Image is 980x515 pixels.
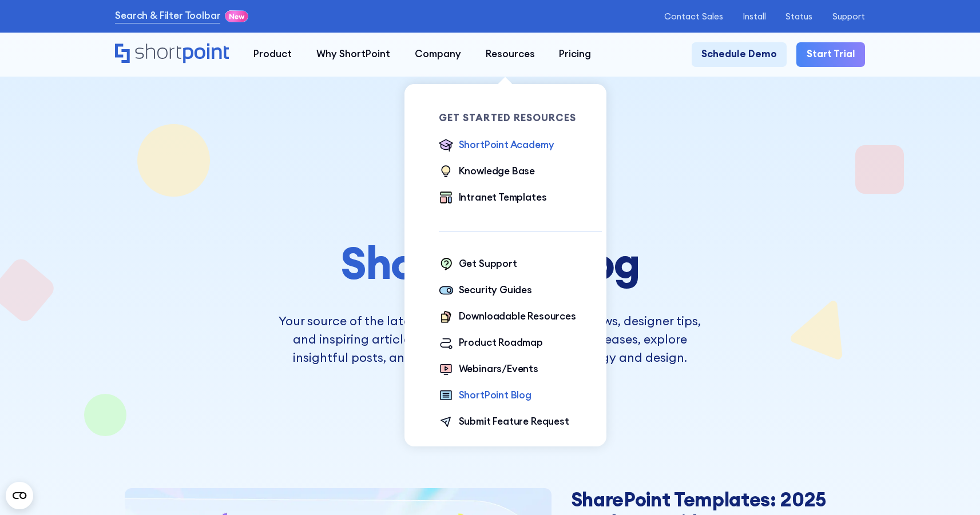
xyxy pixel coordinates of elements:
a: Downloadable Resources [439,309,576,326]
div: Webinars/Events [459,362,538,377]
div: Pricing [559,47,591,62]
div: BLOG [276,205,704,215]
div: Submit Feature Request [459,414,569,429]
a: Webinars/Events [439,362,538,378]
a: Resources [473,42,547,67]
div: Security Guides [459,283,532,298]
span: ShortPoint [340,235,552,291]
button: Open CMP widget [6,482,33,509]
div: Get Support [459,257,517,272]
a: Security Guides [439,283,532,300]
a: Install [743,11,766,21]
a: Company [402,42,473,67]
a: Start Trial [796,42,864,67]
a: Get Support [439,257,517,273]
a: Status [785,11,812,21]
a: Schedule Demo [692,42,787,67]
div: Downloadable Resources [459,309,576,324]
div: Resources [486,47,535,62]
a: Product Roadmap [439,336,543,352]
div: ShortPoint Academy [459,138,554,153]
div: ShortPoint Blog [459,388,531,403]
p: Your source of the latest product updates, company news, designer tips, and inspiring articles. S... [276,312,704,367]
div: Product [253,47,292,62]
iframe: Chat Widget [923,460,980,515]
a: ShortPoint Blog [439,388,531,405]
a: Product [241,42,304,67]
a: Search & Filter Toolbar [115,9,220,23]
div: Company [415,47,461,62]
div: Product Roadmap [459,336,543,350]
div: Why ShortPoint [316,47,390,62]
div: Get Started Resources [439,113,602,123]
div: Intranet Templates [459,190,547,205]
a: Home [115,43,229,65]
a: Intranet Templates [439,190,546,207]
a: ShortPoint Academy [439,138,554,154]
a: Contact Sales [664,11,723,21]
div: Knowledge Base [459,164,535,179]
a: Pricing [547,42,604,67]
a: Knowledge Base [439,164,535,181]
a: Support [832,11,865,21]
h1: Blog [276,239,704,288]
a: Submit Feature Request [439,414,569,431]
a: Why ShortPoint [304,42,403,67]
